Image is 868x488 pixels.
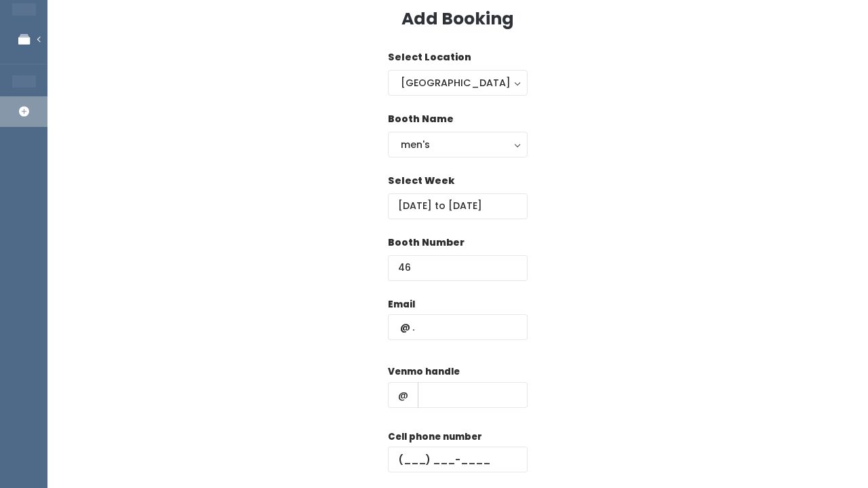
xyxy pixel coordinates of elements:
[401,10,514,29] h3: Add Booking
[388,255,528,281] input: Booth Number
[388,314,528,340] input: @ .
[388,430,482,444] label: Cell phone number
[388,70,528,96] button: [GEOGRAPHIC_DATA]
[388,447,528,472] input: (___) ___-____
[401,75,515,90] div: [GEOGRAPHIC_DATA]
[388,174,454,188] label: Select Week
[388,382,418,408] span: @
[388,112,454,126] label: Booth Name
[388,236,465,250] label: Booth Number
[388,132,528,157] button: men's
[388,365,460,379] label: Venmo handle
[388,50,471,64] label: Select Location
[388,298,415,312] label: Email
[401,137,515,152] div: men's
[388,193,528,219] input: Select week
